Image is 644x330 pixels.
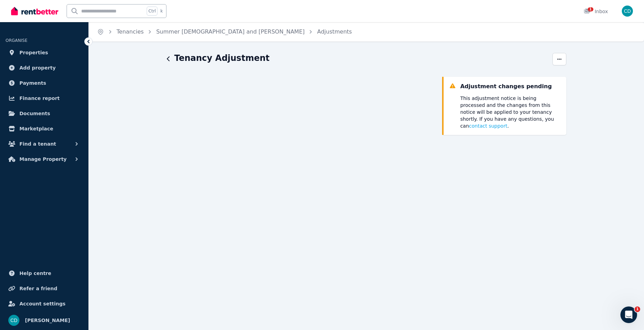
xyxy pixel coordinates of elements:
span: Ctrl [147,7,157,16]
button: Find a tenant [6,137,83,151]
p: This adjustment notice is being processed and the changes from this notice will be applied to you... [460,95,560,129]
img: Christina Deans [622,6,633,17]
span: 1 [588,7,593,11]
a: Account settings [6,297,83,311]
span: Documents [19,109,50,118]
a: Properties [6,46,83,59]
span: Help centre [19,269,51,277]
nav: Breadcrumb [89,22,360,42]
a: Adjustments [317,28,352,35]
a: Payments [6,76,83,90]
span: Manage Property [19,155,67,163]
span: [PERSON_NAME] [25,316,70,324]
iframe: Intercom live chat [620,306,637,323]
a: Refer a friend [6,282,83,295]
span: Find a tenant [19,140,56,148]
a: Finance report [6,91,83,105]
span: ORGANISE [6,38,27,43]
img: RentBetter [11,6,58,16]
a: Help centre [6,266,83,280]
a: Summer [DEMOGRAPHIC_DATA] and [PERSON_NAME] [156,28,304,35]
span: k [160,8,163,14]
span: Refer a friend [19,284,57,293]
a: Documents [6,107,83,120]
div: Inbox [584,8,608,15]
span: Properties [19,48,48,57]
span: Account settings [19,300,66,308]
span: Payments [19,79,46,87]
div: Adjustment changes pending [460,82,552,91]
img: Christina Deans [8,315,19,326]
h1: Tenancy Adjustment [174,53,270,64]
button: Manage Property [6,152,83,166]
a: Add property [6,61,83,75]
a: Marketplace [6,122,83,136]
span: Marketplace [19,125,53,133]
a: Tenancies [117,28,144,35]
span: 1 [635,306,640,312]
span: contact support [469,123,507,129]
span: Finance report [19,94,60,102]
span: Add property [19,64,56,72]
